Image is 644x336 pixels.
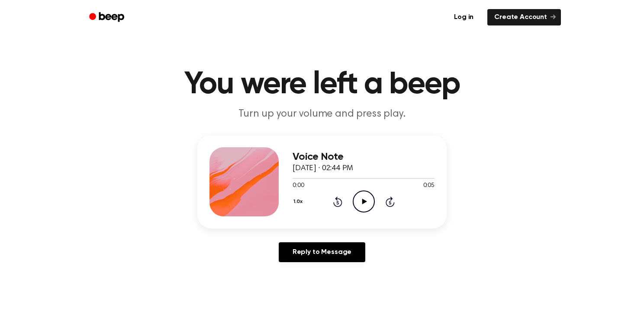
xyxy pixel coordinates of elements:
[293,194,306,209] button: 1.0x
[445,7,482,27] a: Log in
[293,181,304,190] span: 0:00
[156,107,488,121] p: Turn up your volume and press play.
[293,165,353,172] span: [DATE] · 02:44 PM
[293,151,435,163] h3: Voice Note
[423,181,435,190] span: 0:05
[487,9,561,25] a: Create Account
[83,9,132,26] a: Beep
[100,69,544,100] h1: You were left a beep
[279,242,365,262] a: Reply to Message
